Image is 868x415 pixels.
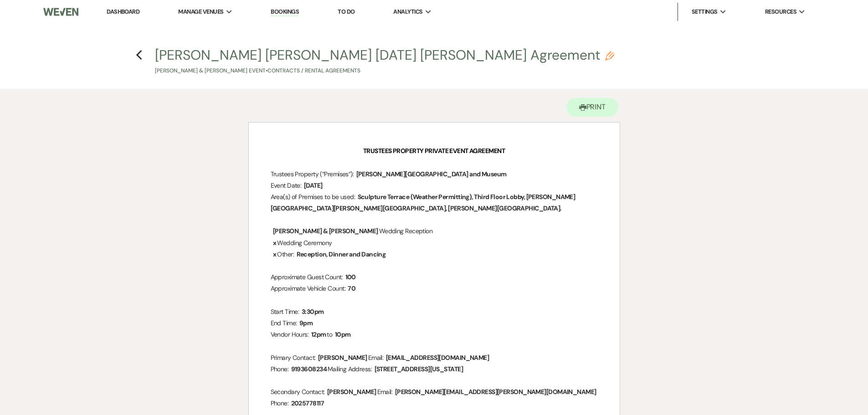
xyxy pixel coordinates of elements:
[155,48,614,75] button: [PERSON_NAME] [PERSON_NAME] [DATE] [PERSON_NAME] Agreement[PERSON_NAME] & [PERSON_NAME] Event•Con...
[334,329,352,340] span: 10pm
[765,7,796,16] span: Resources
[271,225,598,237] p: Wedding Reception
[301,307,325,317] span: 3:30pm
[271,318,598,329] p: End Time:
[355,169,508,179] span: [PERSON_NAME][GEOGRAPHIC_DATA] and Museum
[271,306,598,318] p: Start Time:
[393,7,422,16] span: Analytics
[344,272,357,282] span: 100
[303,180,324,191] span: [DATE]
[692,7,718,16] span: Settings
[271,283,598,294] p: Approximate Vehicle Count:
[271,352,598,364] p: Primary Contact: Email:
[326,387,377,397] span: [PERSON_NAME]
[271,192,575,214] span: Sculpture Terrace (Weather Permitting), Third Floor Lobby, [PERSON_NAME][GEOGRAPHIC_DATA][PERSON_...
[272,226,379,236] span: [PERSON_NAME] & [PERSON_NAME]
[566,98,619,117] button: Print
[298,318,313,328] span: 9pm
[338,8,354,15] a: To Do
[347,283,356,294] span: 70
[271,329,598,340] p: Vendor Hours: to
[317,353,368,363] span: [PERSON_NAME]
[290,398,325,409] span: 2025778117
[272,238,277,248] span: x
[272,249,277,260] span: x
[271,169,598,180] p: Trustees Property (“Premises”):
[107,8,139,15] a: Dashboard
[271,398,598,409] p: Phone:
[271,180,598,191] p: Event Date:
[271,272,598,283] p: Approximate Guest Count:
[394,387,597,397] span: [PERSON_NAME][EMAIL_ADDRESS][PERSON_NAME][DOMAIN_NAME]
[271,386,598,398] p: Secondary Contact: Email:
[363,147,505,155] strong: TRUSTEES PROPERTY PRIVATE EVENT AGREEMENT
[155,67,614,75] p: [PERSON_NAME] & [PERSON_NAME] Event • Contracts / Rental Agreements
[374,364,464,374] span: [STREET_ADDRESS][US_STATE]
[271,191,598,214] p: Area(s) of Premises to be used:
[290,364,328,374] span: 9193608234
[310,329,327,340] span: 12pm
[271,237,598,249] p: Wedding Ceremony
[271,364,598,375] p: Phone: Mailing Address:
[43,2,78,21] img: Weven Logo
[296,249,387,260] span: Reception, Dinner and Dancing
[178,7,223,16] span: Manage Venues
[271,8,299,16] a: Bookings
[385,353,490,363] span: [EMAIL_ADDRESS][DOMAIN_NAME]
[271,249,598,260] p: Other:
